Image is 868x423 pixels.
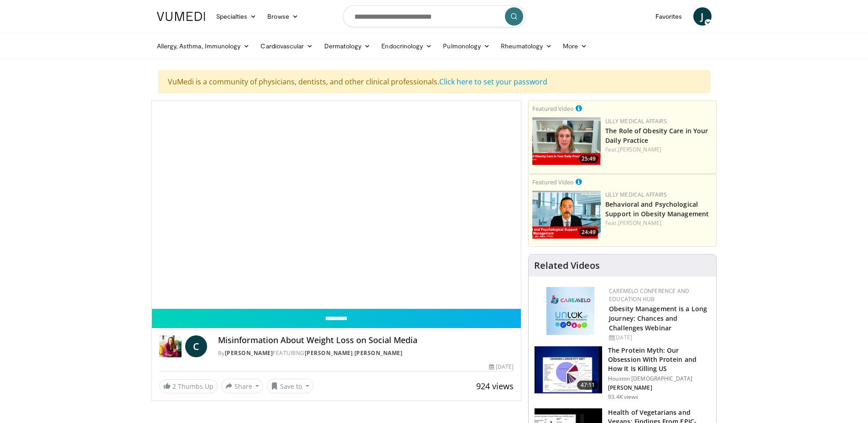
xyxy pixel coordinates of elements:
div: [DATE] [609,334,709,342]
div: By FEATURING , [218,349,514,357]
small: Featured Video [532,178,574,186]
a: 2 Thumbs Up [159,379,218,393]
a: [PERSON_NAME] [305,349,353,357]
img: 45df64a9-a6de-482c-8a90-ada250f7980c.png.150x105_q85_autocrop_double_scale_upscale_version-0.2.jpg [546,287,594,335]
span: 924 views [476,381,514,392]
a: C [185,335,207,357]
a: Click here to set your password [439,77,547,87]
a: Obesity Management is a Long Journey: Chances and Challenges Webinar [609,304,707,332]
img: VuMedi Logo [157,12,205,21]
p: [PERSON_NAME] [608,384,711,392]
a: Dermatology [319,37,376,55]
img: e1208b6b-349f-4914-9dd7-f97803bdbf1d.png.150x105_q85_crop-smart_upscale.png [532,117,601,165]
a: Cardiovascular [255,37,318,55]
a: [PERSON_NAME] [225,349,273,357]
a: Specialties [211,7,262,26]
a: More [557,37,593,55]
a: 47:11 The Protein Myth: Our Obsession With Protein and How It Is Killing US Houston [DEMOGRAPHIC_... [534,346,711,401]
a: The Role of Obesity Care in Your Daily Practice [605,126,708,145]
a: Browse [262,7,304,26]
input: Search topics, interventions [343,5,525,27]
a: Lilly Medical Affairs [605,117,667,125]
p: Houston [DEMOGRAPHIC_DATA] [608,375,711,382]
img: Dr. Carolynn Francavilla [159,335,182,357]
a: [PERSON_NAME] [618,219,661,227]
div: Feat. [605,146,712,154]
span: 2 [172,382,176,391]
img: ba3304f6-7838-4e41-9c0f-2e31ebde6754.png.150x105_q85_crop-smart_upscale.png [532,191,601,239]
img: b7b8b05e-5021-418b-a89a-60a270e7cf82.150x105_q85_crop-smart_upscale.jpg [535,346,602,394]
h4: Misinformation About Weight Loss on Social Media [218,335,514,345]
button: Share [221,379,264,393]
a: Behavioral and Psychological Support in Obesity Management [605,200,709,218]
a: [PERSON_NAME] [354,349,403,357]
h3: The Protein Myth: Our Obsession With Protein and How It Is Killing US [608,346,711,373]
a: Lilly Medical Affairs [605,191,667,198]
span: 25:49 [579,155,598,163]
span: 24:49 [579,228,598,236]
p: 93.4K views [608,393,638,401]
a: Pulmonology [437,37,495,55]
button: Save to [267,379,313,393]
a: Rheumatology [495,37,557,55]
a: [PERSON_NAME] [618,146,661,153]
a: 25:49 [532,117,601,165]
div: Feat. [605,219,712,227]
a: Favorites [650,7,688,26]
small: Featured Video [532,104,574,113]
div: VuMedi is a community of physicians, dentists, and other clinical professionals. [158,70,710,93]
div: [DATE] [489,363,514,371]
a: 24:49 [532,191,601,239]
video-js: Video Player [152,101,521,309]
a: CaReMeLO Conference and Education Hub [609,287,689,303]
h4: Related Videos [534,260,600,271]
a: Endocrinology [376,37,437,55]
a: J [693,7,712,26]
span: 47:11 [577,381,599,390]
a: Allergy, Asthma, Immunology [151,37,255,55]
